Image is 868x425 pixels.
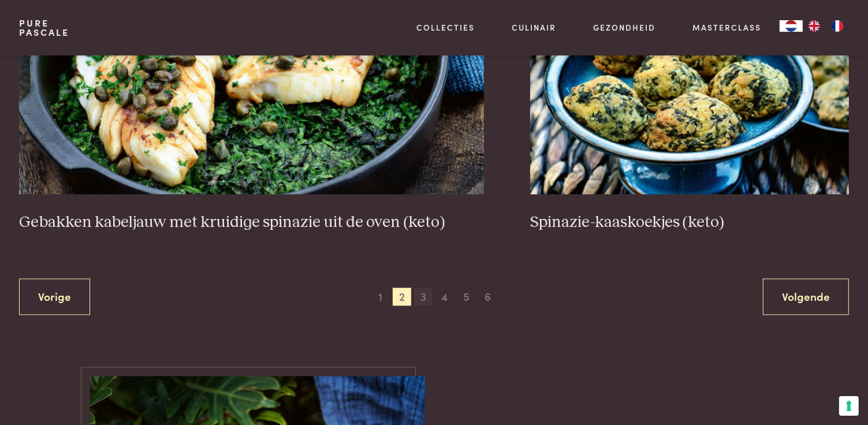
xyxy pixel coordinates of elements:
a: Collecties [417,21,475,33]
a: EN [803,20,826,32]
h3: Spinazie-kaaskoekjes (keto) [530,213,849,233]
span: 6 [479,288,497,307]
span: 3 [414,288,433,307]
a: NL [780,20,803,32]
a: Gezondheid [593,21,655,33]
h3: Gebakken kabeljauw met kruidige spinazie uit de oven (keto) [19,213,484,233]
div: Language [780,20,803,32]
span: 5 [457,288,475,307]
a: Vorige [19,279,90,315]
button: Uw voorkeuren voor toestemming voor trackingtechnologieën [839,396,859,416]
span: 2 [393,288,411,307]
span: 1 [371,288,390,307]
span: 4 [435,288,454,307]
a: FR [826,20,849,32]
a: Volgende [763,279,849,315]
a: Masterclass [692,21,761,33]
aside: Language selected: Nederlands [780,20,849,32]
a: PurePascale [19,18,69,37]
a: Culinair [512,21,556,33]
ul: Language list [803,20,849,32]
